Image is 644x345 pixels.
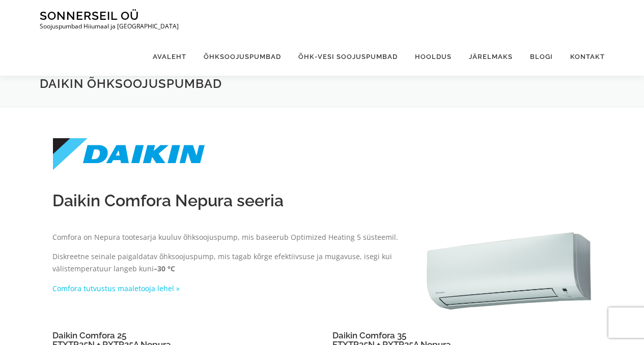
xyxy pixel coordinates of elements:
a: Sonnerseil OÜ [40,9,139,22]
a: Comfora tutvustus maaletooja lehel » [52,284,180,293]
img: DAIKIN_logo.svg [52,138,205,171]
strong: –30 °C [154,264,175,273]
a: Kontakt [562,38,605,76]
a: Õhksoojuspumbad [195,38,290,76]
a: Avaleht [144,38,195,76]
a: Hooldus [406,38,460,76]
img: Daikin Comfora FTXTP-K [426,231,592,310]
a: Õhk-vesi soojuspumbad [290,38,406,76]
h1: Daikin õhksoojuspumbad [40,76,605,91]
span: Daikin Comfora Nepura seeria [52,191,284,210]
p: Soojuspumbad Hiiumaal ja [GEOGRAPHIC_DATA] [40,23,179,30]
a: Järelmaks [460,38,521,76]
p: Comfora on Nepura tootesarja kuuluv õhksoojuspump, mis baseerub Optimized Heating 5 süsteemil. [52,231,405,243]
p: Diskreetne seinale paigaldatav õhksoojuspump, mis tagab kõrge efektiivsuse ja mugavuse, isegi kui... [52,250,405,275]
a: Blogi [521,38,562,76]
